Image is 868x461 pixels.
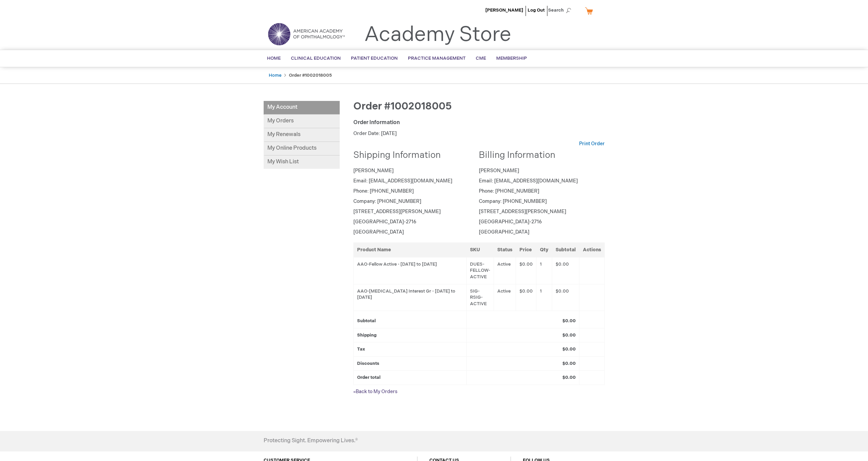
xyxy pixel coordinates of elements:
[351,56,398,61] span: Patient Education
[579,242,604,257] th: Actions
[579,140,605,147] a: Print Order
[353,219,416,225] span: [GEOGRAPHIC_DATA]-2716
[264,128,340,142] a: My Renewals
[479,229,529,235] span: [GEOGRAPHIC_DATA]
[479,168,519,174] span: [PERSON_NAME]
[289,73,332,78] strong: Order #1002018005
[357,361,379,366] strong: Discounts
[466,284,494,311] td: SIG-RSIG-ACTIVE
[562,375,576,380] strong: $0.00
[291,56,341,61] span: Clinical Education
[536,284,552,311] td: 1
[264,438,358,444] h4: Protecting Sight. Empowering Lives.®
[357,346,365,352] strong: Tax
[562,346,576,352] strong: $0.00
[516,284,536,311] td: $0.00
[353,209,441,214] span: [STREET_ADDRESS][PERSON_NAME]
[408,56,466,61] span: Practice Management
[496,56,527,61] span: Membership
[353,100,452,113] span: Order #1002018005
[466,242,494,257] th: SKU
[476,56,486,61] span: CME
[562,332,576,338] strong: $0.00
[479,209,566,214] span: [STREET_ADDRESS][PERSON_NAME]
[267,56,281,61] span: Home
[562,361,576,366] strong: $0.00
[479,151,600,161] h2: Billing Information
[485,8,523,13] a: [PERSON_NAME]
[264,155,340,169] a: My Wish List
[353,198,421,204] span: Company: [PHONE_NUMBER]
[353,229,404,235] span: [GEOGRAPHIC_DATA]
[536,257,552,284] td: 1
[479,178,578,184] span: Email: [EMAIL_ADDRESS][DOMAIN_NAME]
[357,318,376,324] strong: Subtotal
[353,389,356,395] small: «
[479,188,539,194] span: Phone: [PHONE_NUMBER]
[269,73,281,78] a: Home
[353,130,605,137] p: Order Date: [DATE]
[353,257,466,284] td: AAO-Fellow Active - [DATE] to [DATE]
[353,119,605,127] div: Order Information
[479,219,542,225] span: [GEOGRAPHIC_DATA]-2716
[516,242,536,257] th: Price
[552,242,579,257] th: Subtotal
[353,178,452,184] span: Email: [EMAIL_ADDRESS][DOMAIN_NAME]
[357,375,381,380] strong: Order total
[536,242,552,257] th: Qty
[353,168,394,174] span: [PERSON_NAME]
[562,318,576,324] strong: $0.00
[353,284,466,311] td: AAO-[MEDICAL_DATA] Interest Gr - [DATE] to [DATE]
[479,198,547,204] span: Company: [PHONE_NUMBER]
[552,257,579,284] td: $0.00
[516,257,536,284] td: $0.00
[494,284,516,311] td: Active
[353,242,466,257] th: Product Name
[353,389,397,395] a: «Back to My Orders
[357,332,377,338] strong: Shipping
[552,284,579,311] td: $0.00
[528,8,545,13] a: Log Out
[494,257,516,284] td: Active
[494,242,516,257] th: Status
[548,3,574,17] span: Search
[353,151,474,161] h2: Shipping Information
[264,142,340,155] a: My Online Products
[364,23,511,47] a: Academy Store
[466,257,494,284] td: DUES-FELLOW-ACTIVE
[353,188,414,194] span: Phone: [PHONE_NUMBER]
[264,115,340,128] a: My Orders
